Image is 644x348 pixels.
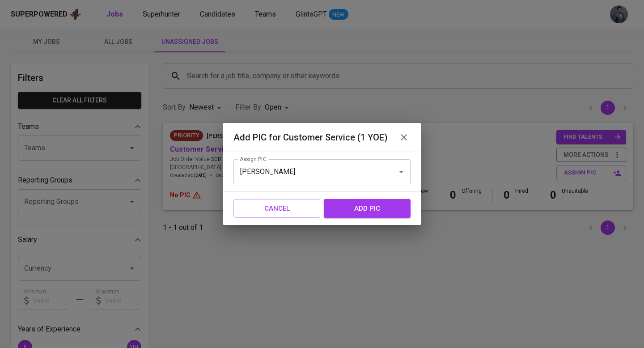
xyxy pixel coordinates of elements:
h6: Add PIC for Customer Service (1 YOE) [233,130,388,144]
span: add pic [334,203,401,214]
span: Cancel [243,203,310,214]
button: add pic [324,199,411,218]
button: Cancel [233,199,320,218]
button: Open [395,166,407,178]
